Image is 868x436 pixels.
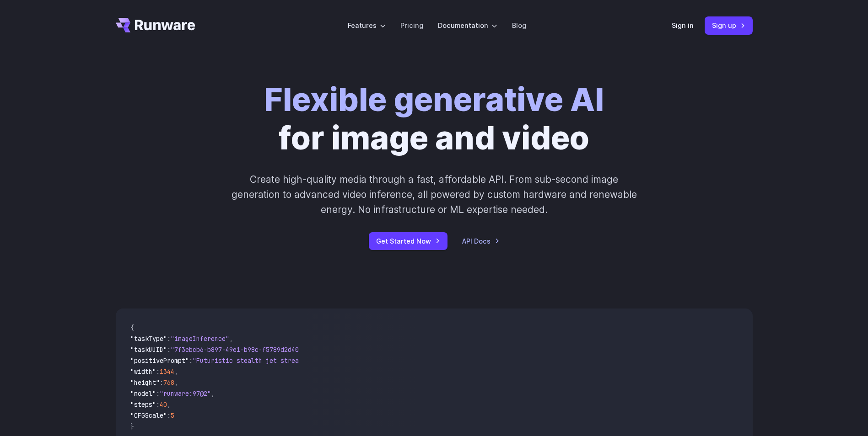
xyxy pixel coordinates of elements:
[512,20,526,31] a: Blog
[167,411,171,420] span: :
[156,367,160,376] span: :
[211,389,215,398] span: ,
[167,400,171,409] span: ,
[462,236,500,246] a: API Docs
[116,18,195,32] a: Go to /
[229,335,233,343] span: ,
[174,378,178,387] span: ,
[348,20,386,31] label: Features
[130,346,167,354] span: "taskUUID"
[130,335,167,343] span: "taskType"
[174,367,178,376] span: ,
[130,367,156,376] span: "width"
[230,172,638,218] p: Create high-quality media through a fast, affordable API. From sub-second image generation to adv...
[264,80,604,119] strong: Flexible generative AI
[130,378,160,387] span: "height"
[167,346,171,354] span: :
[163,378,174,387] span: 768
[130,400,156,409] span: "steps"
[160,400,167,409] span: 40
[705,16,753,34] a: Sign up
[400,20,423,31] a: Pricing
[672,20,694,31] a: Sign in
[130,389,156,398] span: "model"
[160,367,174,376] span: 1344
[130,422,134,431] span: }
[189,356,193,365] span: :
[160,389,211,398] span: "runware:97@2"
[156,389,160,398] span: :
[264,80,604,157] h1: for image and video
[171,346,310,354] span: "7f3ebcb6-b897-49e1-b98c-f5789d2d40d7"
[167,335,171,343] span: :
[130,356,189,365] span: "positivePrompt"
[369,232,447,250] a: Get Started Now
[130,324,134,332] span: {
[193,356,526,365] span: "Futuristic stealth jet streaking through a neon-lit cityscape with glowing purple exhaust"
[171,335,229,343] span: "imageInference"
[130,411,167,420] span: "CFGScale"
[156,400,160,409] span: :
[160,378,163,387] span: :
[438,20,497,31] label: Documentation
[171,411,174,420] span: 5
